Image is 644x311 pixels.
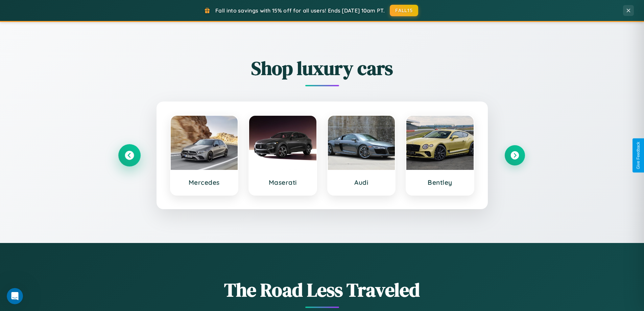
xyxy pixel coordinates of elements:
[390,5,418,16] button: FALL15
[335,178,388,186] h3: Audi
[119,55,525,81] h2: Shop luxury cars
[177,178,231,186] h3: Mercedes
[636,142,641,169] div: Give Feedback
[119,277,525,303] h1: The Road Less Traveled
[215,7,385,14] span: Fall into savings with 15% off for all users! Ends [DATE] 10am PT.
[7,288,23,304] iframe: Intercom live chat
[256,178,310,186] h3: Maserati
[413,178,467,186] h3: Bentley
